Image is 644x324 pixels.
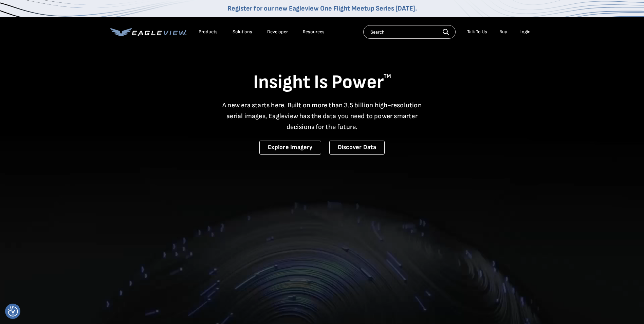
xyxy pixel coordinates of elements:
[8,306,18,317] img: Revisit consent button
[519,29,531,35] div: Login
[303,29,325,35] div: Resources
[384,73,391,79] sup: TM
[329,141,385,155] a: Discover Data
[233,29,252,35] div: Solutions
[467,29,487,35] div: Talk To Us
[218,100,426,132] p: A new era starts here. Built on more than 3.5 billion high-resolution aerial images, Eagleview ha...
[267,29,288,35] a: Developer
[110,71,534,94] h1: Insight Is Power
[363,25,456,39] input: Search
[499,29,507,35] a: Buy
[259,141,321,155] a: Explore Imagery
[227,4,417,13] a: Register for our new Eagleview One Flight Meetup Series [DATE].
[8,306,18,317] button: Consent Preferences
[199,29,218,35] div: Products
